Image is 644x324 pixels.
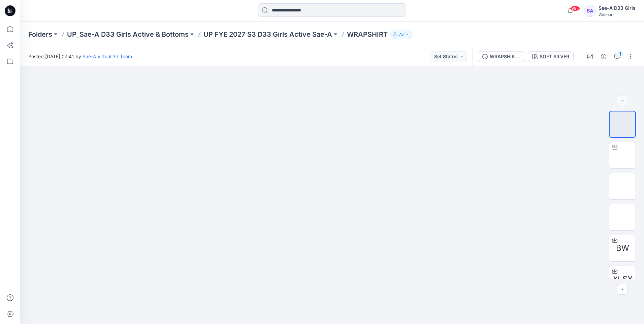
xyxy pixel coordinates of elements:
[616,242,629,254] span: BW
[613,273,633,285] span: XLSX
[598,51,609,62] button: Details
[612,51,622,62] button: 1
[528,51,574,62] button: SOFT SILVER
[83,54,132,59] a: Sae-A Virtual 3d Team
[490,53,521,60] div: WRAPSHIRT_SOFT SILVER
[28,30,52,39] a: Folders
[347,30,388,39] p: WRAPSHIRT
[570,6,580,11] span: 99+
[584,5,596,17] div: SA
[478,51,525,62] button: WRAPSHIRT_SOFT SILVER
[28,53,132,60] span: Posted [DATE] 07:41 by
[67,30,189,39] a: UP_Sae-A D33 Girls Active & Bottoms
[599,4,636,12] div: Sae-A D33 Girls
[599,12,636,17] div: Walmart
[390,30,412,39] button: 73
[540,53,569,60] div: SOFT SILVER
[203,30,332,39] a: UP FYE 2027 S3 D33 Girls Active Sae-A
[399,31,404,38] p: 73
[617,51,623,57] div: 1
